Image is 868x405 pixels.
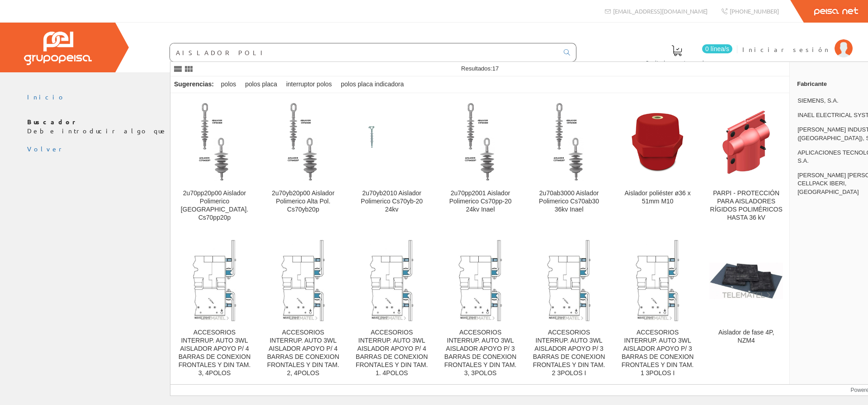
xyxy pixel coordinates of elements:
b: Buscador [27,118,79,126]
div: interruptor polos [283,76,335,93]
span: 17 [492,65,499,72]
div: 2u70ab3000 Aislador Polimerico Cs70ab30 36kv Inael [532,189,606,214]
img: 2u70pp20p00 Aislador Polimerico Alta Pol. Cs70pp20p [195,101,234,182]
div: polos placa [241,76,281,93]
img: ACCESORIOS INTERRUP. AUTO 3WL AISLADOR APOYO P/ 4 BARRAS DE CONEXION FRONTALES Y DIN TAM. 2, 4POLOS [281,240,325,321]
span: [PHONE_NUMBER] [730,7,779,15]
img: Aislador poliéster ø36 x 51mm M10 [624,108,692,175]
img: ACCESORIOS INTERRUP. AUTO 3WL AISLADOR APOYO P/ 4 BARRAS DE CONEXION FRONTALES Y DIN TAM. 3, 4POLOS [193,240,237,321]
div: polos placa indicadora [337,76,407,93]
a: Iniciar sesión [742,38,853,46]
div: 2u70yb2010 Aislador Polimerico Cs70yb-20 24kv [355,189,429,214]
div: ACCESORIOS INTERRUP. AUTO 3WL AISLADOR APOYO P/ 4 BARRAS DE CONEXION FRONTALES Y DIN TAM. 3, 4POLOS [178,329,251,377]
img: 2u70pp2001 Aislador Polimerico Cs70pp-20 24kv Inael [461,101,500,182]
img: Grupo Peisa [24,32,92,65]
a: Inicio [27,93,66,101]
a: ACCESORIOS INTERRUP. AUTO 3WL AISLADOR APOYO P/ 3 BARRAS DE CONEXION FRONTALES Y DIN TAM. 3, 3POL... [436,233,524,388]
div: © Grupo Peisa [27,154,841,161]
a: PARPI - PROTECCIÓN PARA AISLADORES RÍGIDOS POLIMÉRICOS HASTA 36 kV PARPI - PROTECCIÓN PARA AISLAD... [702,94,790,232]
a: ACCESORIOS INTERRUP. AUTO 3WL AISLADOR APOYO P/ 4 BARRAS DE CONEXION FRONTALES Y DIN TAM. 3, 4POL... [170,233,259,388]
img: 2u70yb2010 Aislador Polimerico Cs70yb-20 24kv [355,118,429,165]
a: 2u70pp20p00 Aislador Polimerico Alta Pol. Cs70pp20p 2u70pp20p00 Aislador Polimerico [GEOGRAPHIC_D... [170,94,259,232]
img: ACCESORIOS INTERRUP. AUTO 3WL AISLADOR APOYO P/ 3 BARRAS DE CONEXION FRONTALES Y DIN TAM. 2 3POLOS I [547,240,591,321]
span: Pedido actual [646,58,708,67]
a: 2u70yb20p00 Aislador Polimerico Alta Pol. Cs70yb20p 2u70yb20p00 Aislador Polimerico Alta Pol. Cs7... [259,94,347,232]
img: 2u70yb20p00 Aislador Polimerico Alta Pol. Cs70yb20p [284,101,322,182]
img: ACCESORIOS INTERRUP. AUTO 3WL AISLADOR APOYO P/ 3 BARRAS DE CONEXION FRONTALES Y DIN TAM. 3, 3POLOS [458,240,503,321]
a: ACCESORIOS INTERRUP. AUTO 3WL AISLADOR APOYO P/ 3 BARRAS DE CONEXION FRONTALES Y DIN TAM. 2 3POLO... [525,233,613,388]
div: Aislador de fase 4P, NZM4 [709,329,783,345]
div: ACCESORIOS INTERRUP. AUTO 3WL AISLADOR APOYO P/ 3 BARRAS DE CONEXION FRONTALES Y DIN TAM. 1 3POLOS I [621,329,694,377]
span: Iniciar sesión [742,45,830,54]
div: ACCESORIOS INTERRUP. AUTO 3WL AISLADOR APOYO P/ 4 BARRAS DE CONEXION FRONTALES Y DIN TAM. 1. 4POLOS [355,329,429,377]
a: 2u70pp2001 Aislador Polimerico Cs70pp-20 24kv Inael 2u70pp2001 Aislador Polimerico Cs70pp-20 24kv... [436,94,524,232]
a: Aislador de fase 4P, NZM4 Aislador de fase 4P, NZM4 [702,233,790,388]
span: [EMAIL_ADDRESS][DOMAIN_NAME] [613,7,708,15]
span: 0 línea/s [702,44,732,53]
a: ACCESORIOS INTERRUP. AUTO 3WL AISLADOR APOYO P/ 4 BARRAS DE CONEXION FRONTALES Y DIN TAM. 2, 4POL... [259,233,347,388]
div: 2u70yb20p00 Aislador Polimerico Alta Pol. Cs70yb20p [266,189,340,214]
img: Aislador de fase 4P, NZM4 [709,263,783,299]
p: Debe introducir algo que buscar [27,118,841,136]
a: 2u70yb2010 Aislador Polimerico Cs70yb-20 24kv 2u70yb2010 Aislador Polimerico Cs70yb-20 24kv [348,94,436,232]
a: Aislador poliéster ø36 x 51mm M10 Aislador poliéster ø36 x 51mm M10 [613,94,702,232]
a: 2u70ab3000 Aislador Polimerico Cs70ab30 36kv Inael 2u70ab3000 Aislador Polimerico Cs70ab30 36kv I... [525,94,613,232]
a: ACCESORIOS INTERRUP. AUTO 3WL AISLADOR APOYO P/ 3 BARRAS DE CONEXION FRONTALES Y DIN TAM. 1 3POLO... [613,233,702,388]
div: 2u70pp20p00 Aislador Polimerico [GEOGRAPHIC_DATA]. Cs70pp20p [178,189,251,222]
input: Buscar ... [170,43,558,61]
div: ACCESORIOS INTERRUP. AUTO 3WL AISLADOR APOYO P/ 4 BARRAS DE CONEXION FRONTALES Y DIN TAM. 2, 4POLOS [266,329,340,377]
img: 2u70ab3000 Aislador Polimerico Cs70ab30 36kv Inael [550,101,588,182]
div: ACCESORIOS INTERRUP. AUTO 3WL AISLADOR APOYO P/ 3 BARRAS DE CONEXION FRONTALES Y DIN TAM. 2 3POLOS I [532,329,606,377]
img: ACCESORIOS INTERRUP. AUTO 3WL AISLADOR APOYO P/ 4 BARRAS DE CONEXION FRONTALES Y DIN TAM. 1. 4POLOS [370,240,414,321]
div: Aislador poliéster ø36 x 51mm M10 [621,189,694,206]
div: PARPI - PROTECCIÓN PARA AISLADORES RÍGIDOS POLIMÉRICOS HASTA 36 kV [709,189,783,222]
img: PARPI - PROTECCIÓN PARA AISLADORES RÍGIDOS POLIMÉRICOS HASTA 36 kV [709,104,783,178]
span: Resultados: [461,65,499,72]
a: Volver [27,145,65,153]
div: ACCESORIOS INTERRUP. AUTO 3WL AISLADOR APOYO P/ 3 BARRAS DE CONEXION FRONTALES Y DIN TAM. 3, 3POLOS [443,329,517,377]
div: 2u70pp2001 Aislador Polimerico Cs70pp-20 24kv Inael [443,189,517,214]
img: ACCESORIOS INTERRUP. AUTO 3WL AISLADOR APOYO P/ 3 BARRAS DE CONEXION FRONTALES Y DIN TAM. 1 3POLOS I [636,240,680,321]
div: Sugerencias: [170,78,216,91]
a: ACCESORIOS INTERRUP. AUTO 3WL AISLADOR APOYO P/ 4 BARRAS DE CONEXION FRONTALES Y DIN TAM. 1. 4POL... [348,233,436,388]
div: polos [217,76,240,93]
